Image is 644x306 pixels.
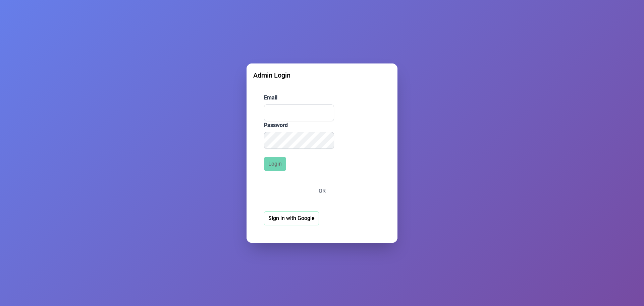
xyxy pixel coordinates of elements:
[264,157,286,171] button: Login
[264,211,319,225] button: Sign in with Google
[268,214,315,222] span: Sign in with Google
[264,94,380,102] label: Email
[264,121,380,129] label: Password
[253,70,391,80] div: Admin Login
[268,160,282,168] span: Login
[264,187,380,195] div: OR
